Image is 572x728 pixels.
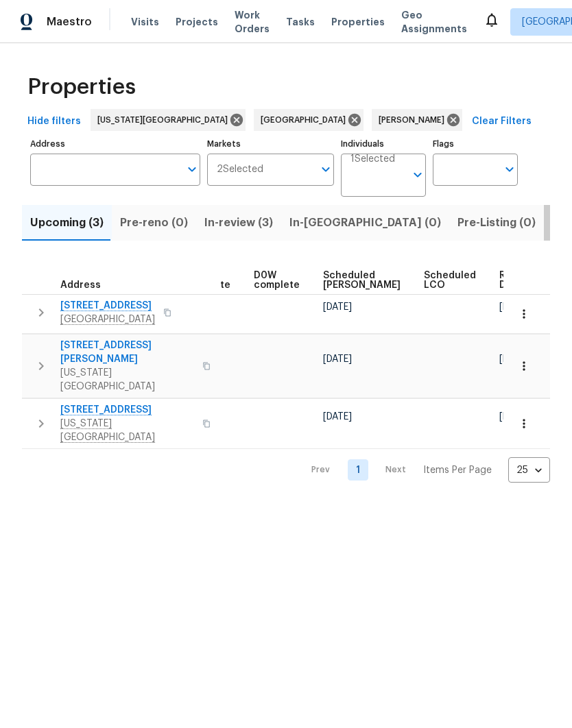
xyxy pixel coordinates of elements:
span: [DATE] [323,302,352,312]
button: Open [316,160,335,179]
span: [GEOGRAPHIC_DATA] [261,113,351,127]
label: Individuals [341,140,426,148]
div: 25 [508,452,550,488]
button: Hide filters [22,109,86,134]
label: Markets [207,140,335,148]
span: Scheduled [PERSON_NAME] [323,271,401,290]
span: Properties [27,80,136,94]
span: D0W complete [254,271,300,290]
p: Items Per Page [423,463,492,477]
button: Clear Filters [466,109,537,134]
span: 1 Selected [350,154,395,165]
span: Clear Filters [472,113,532,130]
span: In-[GEOGRAPHIC_DATA] (0) [289,213,441,232]
span: Address [60,280,101,290]
span: Visits [131,15,159,29]
span: Pre-reno (0) [120,213,188,232]
button: Open [182,160,202,179]
button: Open [500,160,519,179]
span: Scheduled LCO [424,271,476,290]
button: Open [408,165,427,184]
span: Tasks [286,17,315,27]
nav: Pagination Navigation [298,457,550,483]
span: Pre-Listing (0) [457,213,536,232]
span: [DATE] [499,354,528,364]
span: [DATE] [323,412,352,422]
span: Hide filters [27,113,81,130]
label: Address [30,140,200,148]
span: Maestro [47,15,92,29]
div: [US_STATE][GEOGRAPHIC_DATA] [91,109,246,131]
span: Projects [176,15,218,29]
span: [DATE] [323,354,352,364]
div: [GEOGRAPHIC_DATA] [254,109,364,131]
span: 2 Selected [217,164,263,175]
span: Properties [331,15,385,29]
span: Upcoming (3) [30,213,104,232]
span: Work Orders [235,8,270,36]
span: [US_STATE][GEOGRAPHIC_DATA] [97,113,233,127]
span: [DATE] [499,412,528,422]
span: [DATE] [499,302,528,312]
span: [US_STATE][GEOGRAPHIC_DATA] [60,366,194,393]
span: In-review (3) [204,213,273,232]
span: Ready Date [499,271,529,290]
span: [PERSON_NAME] [379,113,450,127]
label: Flags [433,140,518,148]
span: Geo Assignments [401,8,467,36]
div: [PERSON_NAME] [372,109,462,131]
a: Goto page 1 [348,459,368,481]
span: [STREET_ADDRESS][PERSON_NAME] [60,339,194,366]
